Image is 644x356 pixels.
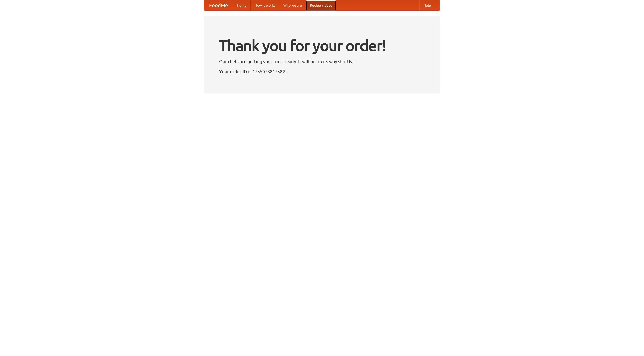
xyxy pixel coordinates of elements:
a: Help [419,0,435,10]
a: FoodMe [204,0,233,10]
p: Our chefs are getting your food ready. It will be on its way shortly. [219,58,425,65]
a: How it works [251,0,279,10]
a: Who we are [279,0,306,10]
a: Recipe videos [306,0,336,10]
p: Your order ID is 1755078817582. [219,68,425,75]
a: Home [233,0,251,10]
h1: Thank you for your order! [219,33,425,58]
